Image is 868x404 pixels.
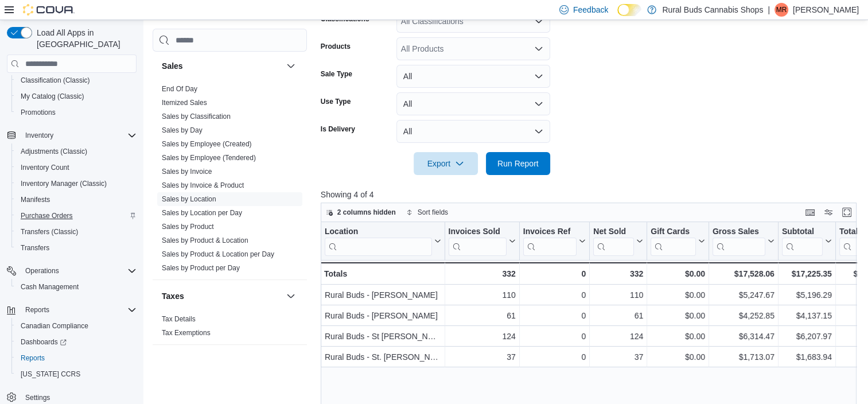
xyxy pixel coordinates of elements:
[16,335,137,349] span: Dashboards
[16,145,137,158] span: Adjustments (Classic)
[162,98,207,107] span: Itemized Sales
[21,264,137,278] span: Operations
[593,350,643,364] div: 37
[162,314,196,324] span: Tax Details
[23,4,75,15] img: Cova
[448,329,515,343] div: 124
[162,328,211,337] span: Tax Exemptions
[16,241,54,255] a: Transfers
[713,329,774,343] div: $6,314.47
[21,129,137,142] span: Inventory
[21,211,73,220] span: Purchase Orders
[713,350,774,364] div: $1,713.07
[617,4,641,16] input: Dark Mode
[497,158,539,169] span: Run Report
[284,289,298,303] button: Taxes
[16,73,137,87] span: Classification (Classic)
[162,139,252,149] span: Sales by Employee (Created)
[21,108,56,117] span: Promotions
[534,44,543,53] button: Open list of options
[16,225,83,239] a: Transfers (Classic)
[21,147,87,156] span: Adjustments (Classic)
[651,227,696,256] div: Gift Card Sales
[21,282,79,292] span: Cash Management
[162,264,240,272] a: Sales by Product per Day
[782,227,832,256] button: Subtotal
[651,329,705,343] div: $0.00
[162,250,274,258] a: Sales by Product & Location per Day
[16,280,137,294] span: Cash Management
[11,279,141,295] button: Cash Management
[11,160,141,176] button: Inventory Count
[16,90,89,103] a: My Catalog (Classic)
[162,126,203,134] a: Sales by Day
[162,60,183,72] h3: Sales
[593,329,643,343] div: 124
[16,161,74,174] a: Inventory Count
[11,72,141,88] button: Classification (Classic)
[21,129,58,142] button: Inventory
[593,227,634,238] div: Net Sold
[21,243,49,252] span: Transfers
[162,222,214,231] span: Sales by Product
[593,267,643,281] div: 332
[16,351,49,365] a: Reports
[162,250,274,259] span: Sales by Product & Location per Day
[321,189,862,200] p: Showing 4 of 4
[162,195,216,204] span: Sales by Location
[25,305,49,314] span: Reports
[162,290,184,302] h3: Taxes
[11,143,141,160] button: Adjustments (Classic)
[321,97,351,106] label: Use Type
[782,227,823,256] div: Subtotal
[337,208,396,217] span: 2 columns hidden
[162,60,282,72] button: Sales
[21,264,64,278] button: Operations
[11,350,141,366] button: Reports
[713,267,774,281] div: $17,528.06
[16,335,71,349] a: Dashboards
[523,350,586,364] div: 0
[162,236,248,245] span: Sales by Product & Location
[321,205,400,219] button: 2 columns hidden
[713,227,765,238] div: Gross Sales
[321,125,355,134] label: Is Delivery
[16,319,93,333] a: Canadian Compliance
[782,267,832,281] div: $17,225.35
[25,131,53,140] span: Inventory
[448,227,506,238] div: Invoices Sold
[162,153,256,162] span: Sales by Employee (Tendered)
[11,240,141,256] button: Transfers
[162,168,212,176] a: Sales by Invoice
[11,224,141,240] button: Transfers (Classic)
[448,227,515,256] button: Invoices Sold
[840,205,854,219] button: Enter fullscreen
[593,227,634,256] div: Net Sold
[325,227,432,256] div: Location
[651,227,705,256] button: Gift Cards
[16,106,137,119] span: Promotions
[396,92,550,115] button: All
[321,69,352,79] label: Sale Type
[162,167,212,176] span: Sales by Invoice
[448,227,506,256] div: Invoices Sold
[16,280,83,294] a: Cash Management
[651,309,705,323] div: $0.00
[713,227,774,256] button: Gross Sales
[162,263,240,273] span: Sales by Product per Day
[16,351,137,365] span: Reports
[325,227,432,238] div: Location
[162,154,256,162] a: Sales by Employee (Tendered)
[16,145,92,158] a: Adjustments (Classic)
[523,267,586,281] div: 0
[782,350,832,364] div: $1,683.94
[713,227,765,256] div: Gross Sales
[523,288,586,302] div: 0
[16,73,95,87] a: Classification (Classic)
[16,367,137,381] span: Washington CCRS
[803,205,817,219] button: Keyboard shortcuts
[162,181,244,190] span: Sales by Invoice & Product
[593,227,643,256] button: Net Sold
[21,195,50,204] span: Manifests
[162,126,203,135] span: Sales by Day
